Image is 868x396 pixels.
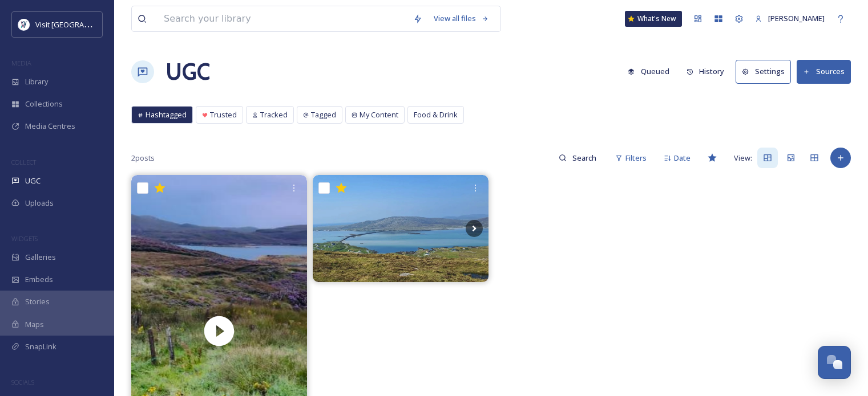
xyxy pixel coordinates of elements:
[681,60,730,83] button: History
[674,153,691,164] span: Date
[311,109,336,120] span: Tagged
[18,19,30,30] img: Untitled%20design%20%2897%29.png
[25,198,54,209] span: Uploads
[736,60,797,83] a: Settings
[749,7,830,30] a: [PERSON_NAME]
[25,99,63,109] span: Collections
[210,109,237,120] span: Trusted
[25,121,75,132] span: Media Centres
[25,76,48,87] span: Library
[11,158,36,166] span: COLLECT
[25,252,56,263] span: Galleries
[146,109,187,120] span: Hashtagged
[25,296,50,307] span: Stories
[25,341,56,352] span: SnapLink
[11,59,31,67] span: MEDIA
[625,11,682,27] a: What's New
[11,378,34,386] span: SOCIALS
[768,13,825,23] span: [PERSON_NAME]
[625,153,647,164] span: Filters
[622,60,681,83] a: Queued
[25,319,44,330] span: Maps
[131,153,155,164] span: 2 posts
[360,109,398,120] span: My Content
[736,60,791,83] button: Settings
[428,7,495,30] a: View all files
[158,6,407,31] input: Search your library
[25,274,53,285] span: Embeds
[25,175,41,186] span: UGC
[260,109,288,120] span: Tracked
[622,60,675,83] button: Queued
[734,153,752,164] span: View:
[414,109,458,120] span: Food & Drink
[567,146,604,169] input: Search
[797,60,851,83] button: Sources
[681,60,736,83] a: History
[818,346,851,379] button: Open Chat
[165,55,210,89] a: UGC
[11,234,38,243] span: WIDGETS
[313,175,488,282] img: So much happened in August so a quick look back to the Outer Hebrides trip (part 1) - what a magi...
[35,19,124,30] span: Visit [GEOGRAPHIC_DATA]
